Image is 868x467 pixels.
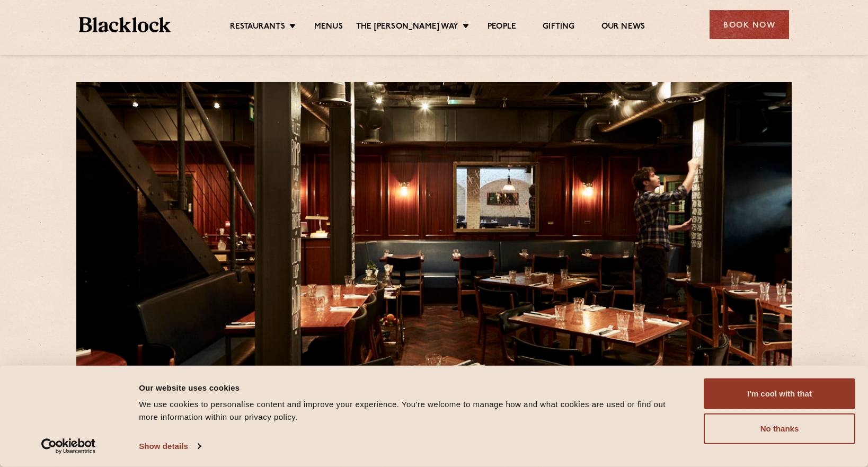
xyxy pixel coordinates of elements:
[22,438,115,454] a: Usercentrics Cookiebot - opens in a new window
[488,22,516,33] a: People
[314,22,343,33] a: Menus
[543,22,574,33] a: Gifting
[139,381,680,394] div: Our website uses cookies
[601,22,645,33] a: Our News
[356,22,458,33] a: The [PERSON_NAME] Way
[704,378,855,409] button: I'm cool with that
[79,17,171,32] img: BL_Textured_Logo-footer-cropped.svg
[139,398,680,424] div: We use cookies to personalise content and improve your experience. You're welcome to manage how a...
[710,10,789,39] div: Book Now
[139,438,200,454] a: Show details
[704,413,855,444] button: No thanks
[230,22,285,33] a: Restaurants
